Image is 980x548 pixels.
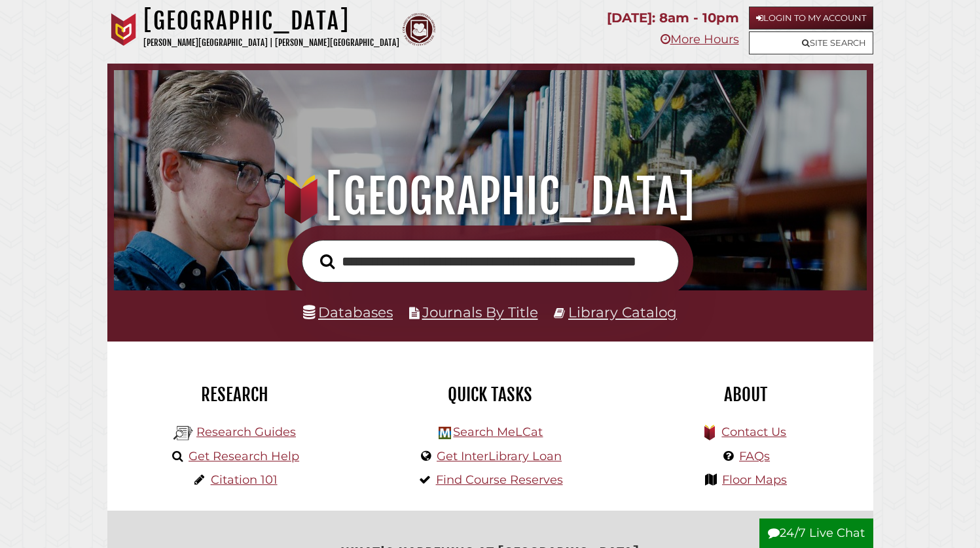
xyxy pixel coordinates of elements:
[314,250,341,273] button: Search
[143,35,399,50] p: [PERSON_NAME][GEOGRAPHIC_DATA] | [PERSON_NAME][GEOGRAPHIC_DATA]
[628,383,863,406] h2: About
[422,303,538,321] a: Journals By Title
[439,427,451,439] img: Hekman Library Logo
[437,449,562,463] a: Get InterLibrary Loan
[749,7,873,29] a: Login to My Account
[189,449,299,463] a: Get Research Help
[722,473,787,487] a: Floor Maps
[143,7,399,35] h1: [GEOGRAPHIC_DATA]
[128,168,852,225] h1: [GEOGRAPHIC_DATA]
[607,7,739,29] p: [DATE]: 8am - 10pm
[372,383,608,406] h2: Quick Tasks
[107,13,140,46] img: Calvin University
[453,425,543,439] a: Search MeLCat
[436,473,563,487] a: Find Course Reserves
[749,31,873,54] a: Site Search
[568,303,677,321] a: Library Catalog
[661,32,739,47] a: More Hours
[117,383,353,406] h2: Research
[721,425,786,439] a: Contact Us
[196,425,296,439] a: Research Guides
[211,473,278,487] a: Citation 101
[739,449,770,463] a: FAQs
[303,303,393,321] a: Databases
[173,423,193,443] img: Hekman Library Logo
[320,254,335,269] i: Search
[403,13,435,46] img: Calvin Theological Seminary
